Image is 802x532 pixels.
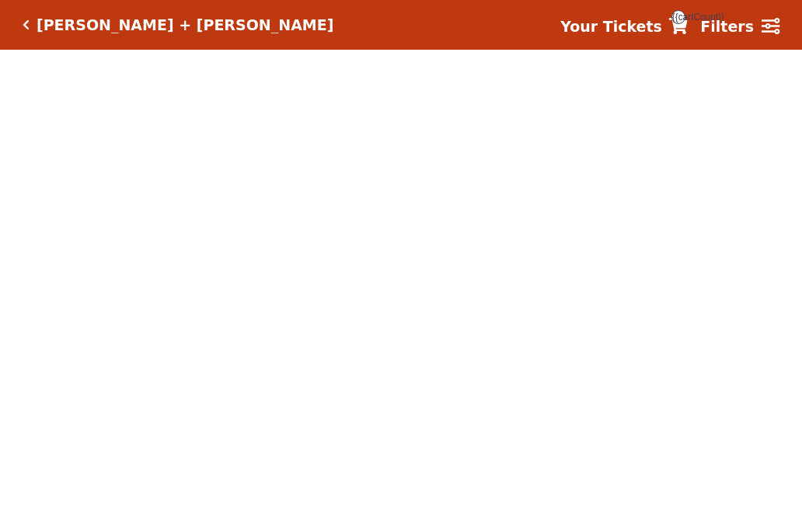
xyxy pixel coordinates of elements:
[37,16,333,34] h5: [PERSON_NAME] + [PERSON_NAME]
[560,18,662,35] strong: Your Tickets
[671,10,685,24] span: {{cartCount}}
[23,19,30,30] a: Click here to go back to filters
[560,16,688,38] a: Your Tickets {{cartCount}}
[700,16,779,38] a: Filters
[700,18,754,35] strong: Filters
